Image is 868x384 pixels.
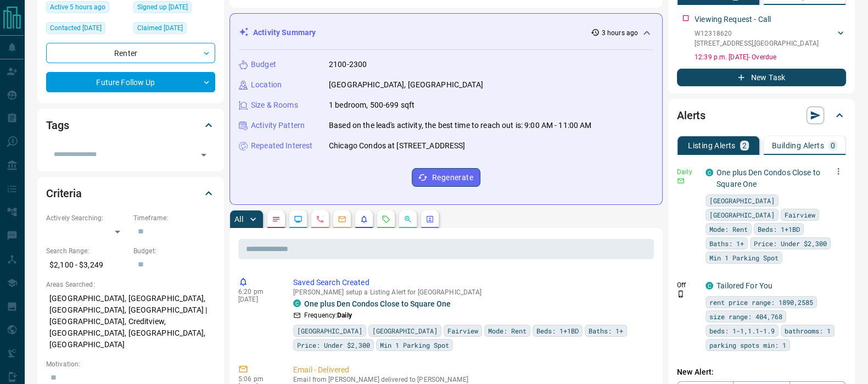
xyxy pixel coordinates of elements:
span: Min 1 Parking Spot [709,252,779,263]
svg: Emails [338,215,346,224]
p: Budget [251,59,276,70]
span: Price: Under $2,300 [754,238,827,249]
p: Daily [677,167,699,177]
div: Alerts [677,102,846,129]
h2: Criteria [46,185,82,202]
svg: Opportunities [404,215,412,224]
p: Listing Alerts [688,142,736,149]
span: [GEOGRAPHIC_DATA] [709,195,775,206]
p: Size & Rooms [251,99,298,111]
span: Beds: 1+1BD [758,224,800,235]
span: Signed up [DATE] [137,2,188,13]
p: [PERSON_NAME] setup a Listing Alert for [GEOGRAPHIC_DATA] [293,288,649,296]
span: [GEOGRAPHIC_DATA] [297,325,362,336]
p: 5:06 pm [238,375,277,383]
p: Chicago Condos at [STREET_ADDRESS] [329,140,465,152]
p: 0 [831,142,835,149]
svg: Notes [272,215,281,224]
svg: Calls [316,215,324,224]
p: W12318620 [695,29,819,38]
span: Fairview [447,325,478,336]
div: Mon Aug 18 2025 [46,1,128,16]
svg: Listing Alerts [360,215,368,224]
a: Tailored For You [716,281,772,290]
p: Off [677,280,699,290]
a: One plus Den Condos Close to Square One [716,168,820,188]
span: Beds: 1+1BD [536,325,579,336]
p: Motivation: [46,359,215,369]
p: $2,100 - $3,249 [46,256,128,274]
p: 3 hours ago [602,28,638,38]
div: W12318620[STREET_ADDRESS],[GEOGRAPHIC_DATA] [695,26,846,51]
h2: Alerts [677,107,705,124]
svg: Push Notification Only [677,290,685,298]
span: [GEOGRAPHIC_DATA] [372,325,438,336]
p: Repeated Interest [251,140,312,152]
strong: Daily [337,311,352,319]
svg: Requests [382,215,390,224]
span: Baths: 1+ [709,238,744,249]
p: Email from [PERSON_NAME] delivered to [PERSON_NAME] [293,376,649,383]
p: 2100-2300 [329,59,367,70]
span: size range: 404,768 [709,311,782,322]
p: Actively Searching: [46,213,128,223]
span: Claimed [DATE] [137,23,183,34]
span: Baths: 1+ [589,325,623,336]
a: One plus Den Condos Close to Square One [304,299,451,308]
div: condos.ca [705,282,713,290]
p: Search Range: [46,246,128,256]
div: Activity Summary3 hours ago [239,23,653,43]
span: Min 1 Parking Spot [380,340,449,350]
span: Active 5 hours ago [50,2,105,13]
p: Saved Search Created [293,277,649,288]
h2: Tags [46,116,69,134]
p: 6:20 pm [238,288,277,296]
svg: Lead Browsing Activity [294,215,303,224]
p: All [234,215,243,223]
button: Regenerate [412,168,480,187]
div: Renter [46,43,215,63]
div: Future Follow Up [46,72,215,92]
div: Sat Aug 02 2025 [133,22,215,37]
span: bathrooms: 1 [785,325,831,336]
div: Tue Dec 10 2024 [133,1,215,16]
p: Areas Searched: [46,280,215,290]
div: Criteria [46,180,215,207]
p: 1 bedroom, 500-699 sqft [329,99,415,111]
span: rent price range: 1890,2585 [709,297,813,308]
span: parking spots min: 1 [709,340,786,350]
div: Sat Aug 02 2025 [46,22,128,37]
div: condos.ca [293,299,301,307]
span: [GEOGRAPHIC_DATA] [709,209,775,220]
div: condos.ca [705,169,713,176]
span: Price: Under $2,300 [297,340,370,350]
p: Email - Delivered [293,364,649,376]
span: Mode: Rent [709,224,748,235]
p: [DATE] [238,296,277,303]
p: 2 [742,142,747,149]
div: Tags [46,112,215,138]
p: Based on the lead's activity, the best time to reach out is: 9:00 AM - 11:00 AM [329,120,591,131]
p: 12:39 p.m. [DATE] - Overdue [695,52,846,62]
svg: Email [677,177,685,185]
p: [STREET_ADDRESS] , [GEOGRAPHIC_DATA] [695,38,819,48]
button: Open [196,147,211,163]
p: Viewing Request - Call [695,14,771,25]
p: Location [251,79,282,91]
p: Activity Summary [253,27,316,38]
p: Frequency: [304,310,352,320]
p: [GEOGRAPHIC_DATA], [GEOGRAPHIC_DATA] [329,79,483,91]
span: Contacted [DATE] [50,23,102,34]
p: Timeframe: [133,213,215,223]
span: beds: 1-1,1.1-1.9 [709,325,775,336]
p: Budget: [133,246,215,256]
p: Building Alerts [772,142,824,149]
p: Activity Pattern [251,120,305,131]
span: Mode: Rent [488,325,527,336]
span: Fairview [785,209,815,220]
p: New Alert: [677,366,846,378]
button: New Task [677,69,846,86]
svg: Agent Actions [425,215,434,224]
p: [GEOGRAPHIC_DATA], [GEOGRAPHIC_DATA], [GEOGRAPHIC_DATA], [GEOGRAPHIC_DATA] | [GEOGRAPHIC_DATA], C... [46,290,215,354]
